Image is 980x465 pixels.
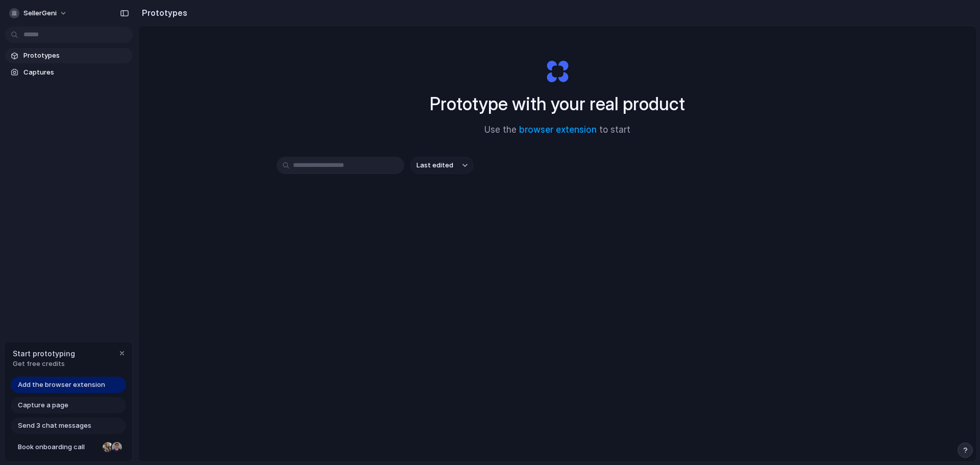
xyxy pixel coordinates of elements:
[484,124,630,137] span: Use the to start
[23,8,57,18] span: SellerGeni
[23,67,129,78] span: Captures
[5,48,133,63] a: Prototypes
[13,348,75,359] span: Start prototyping
[102,441,114,453] div: Nicole Kubica
[430,90,685,117] h1: Prototype with your real product
[18,442,99,452] span: Book onboarding call
[18,400,68,410] span: Capture a page
[11,439,126,455] a: Book onboarding call
[23,51,129,61] span: Prototypes
[416,160,453,170] span: Last edited
[138,7,187,19] h2: Prototypes
[519,125,597,135] a: browser extension
[18,421,91,431] span: Send 3 chat messages
[5,65,133,80] a: Captures
[18,380,105,390] span: Add the browser extension
[111,441,123,453] div: Christian Iacullo
[5,5,72,21] button: SellerGeni
[410,157,474,174] button: Last edited
[13,359,75,369] span: Get free credits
